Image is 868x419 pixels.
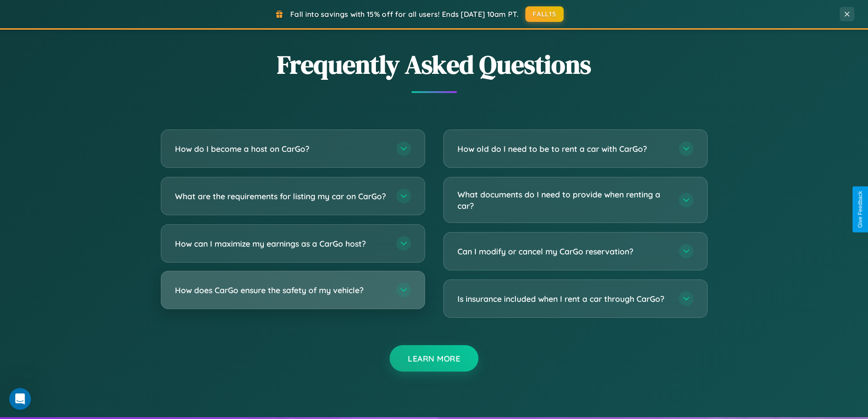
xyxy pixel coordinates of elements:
[175,191,387,202] h3: What are the requirements for listing my car on CarGo?
[161,47,708,82] h2: Frequently Asked Questions
[457,293,670,305] h3: Is insurance included when I rent a car through CarGo?
[525,6,564,22] button: FALL15
[457,143,670,155] h3: How old do I need to be to rent a car with CarGo?
[9,388,31,410] iframe: Intercom live chat
[457,189,670,211] h3: What documents do I need to provide when renting a car?
[175,285,387,296] h3: How does CarGo ensure the safety of my vehicle?
[175,238,387,249] h3: How can I maximize my earnings as a CarGo host?
[857,191,863,228] div: Give Feedback
[290,10,519,19] span: Fall into savings with 15% off for all users! Ends [DATE] 10am PT.
[175,143,387,155] h3: How do I become a host on CarGo?
[457,246,670,257] h3: Can I modify or cancel my CarGo reservation?
[390,345,478,372] button: Learn More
